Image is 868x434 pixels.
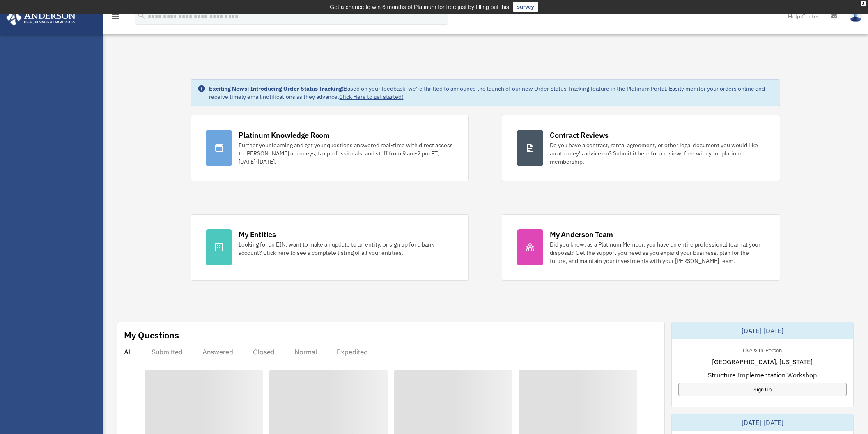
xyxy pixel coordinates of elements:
div: Based on your feedback, we're thrilled to announce the launch of our new Order Status Tracking fe... [209,85,773,101]
div: Submitted [152,348,183,356]
div: Contract Reviews [550,130,609,140]
img: User Pic [850,10,862,22]
div: My Questions [124,329,179,341]
a: Platinum Knowledge Room Further your learning and get your questions answered real-time with dire... [191,115,469,181]
a: Contract Reviews Do you have a contract, rental agreement, or other legal document you would like... [502,115,780,181]
div: Platinum Knowledge Room [239,130,330,140]
strong: Exciting News: Introducing Order Status Tracking! [209,85,344,92]
div: My Anderson Team [550,229,613,240]
div: Looking for an EIN, want to make an update to an entity, or sign up for a bank account? Click her... [239,240,454,257]
i: search [137,11,146,20]
div: Did you know, as a Platinum Member, you have an entire professional team at your disposal? Get th... [550,240,765,265]
div: All [124,348,132,356]
div: Further your learning and get your questions answered real-time with direct access to [PERSON_NAM... [239,141,454,166]
div: Answered [202,348,233,356]
a: menu [111,14,121,21]
div: Get a chance to win 6 months of Platinum for free just by filling out this [330,2,509,12]
a: Sign Up [678,383,847,396]
a: My Anderson Team Did you know, as a Platinum Member, you have an entire professional team at your... [502,214,780,281]
span: [GEOGRAPHIC_DATA], [US_STATE] [712,357,813,367]
span: Structure Implementation Workshop [708,370,817,380]
div: Normal [294,348,317,356]
a: My Entities Looking for an EIN, want to make an update to an entity, or sign up for a bank accoun... [191,214,469,281]
div: My Entities [239,229,276,240]
div: close [861,1,866,6]
div: Do you have a contract, rental agreement, or other legal document you would like an attorney's ad... [550,141,765,166]
a: survey [513,2,538,12]
img: Anderson Advisors Platinum Portal [4,10,78,26]
div: [DATE]-[DATE] [672,414,854,431]
i: menu [111,11,121,21]
div: Live & In-Person [736,345,788,354]
a: Click Here to get started! [339,93,403,101]
div: Closed [253,348,275,356]
div: Expedited [337,348,368,356]
div: [DATE]-[DATE] [672,322,854,339]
